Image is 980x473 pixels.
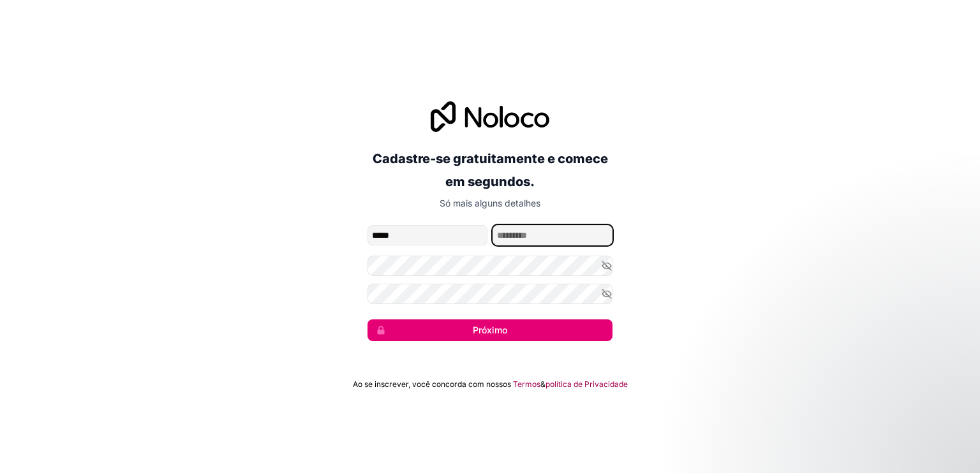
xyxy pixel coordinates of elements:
a: política de Privacidade [546,379,628,389]
font: Só mais alguns detalhes [440,198,540,208]
font: Próximo [473,324,507,335]
button: Próximo [367,319,612,341]
input: nome dado [367,225,487,245]
font: & [540,379,546,389]
input: Confirme sua senha [367,284,612,304]
font: Cadastre-se gratuitamente e comece em segundos. [373,151,608,189]
iframe: Mensagem de notificação do intercomunicador [725,377,980,467]
input: Senha [367,256,612,276]
input: nome de família [493,225,612,245]
font: Ao se inscrever, você concorda com nossos [353,379,511,389]
font: Termos [513,379,540,389]
a: Termos [513,379,540,389]
font: política de Privacidade [546,379,628,389]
